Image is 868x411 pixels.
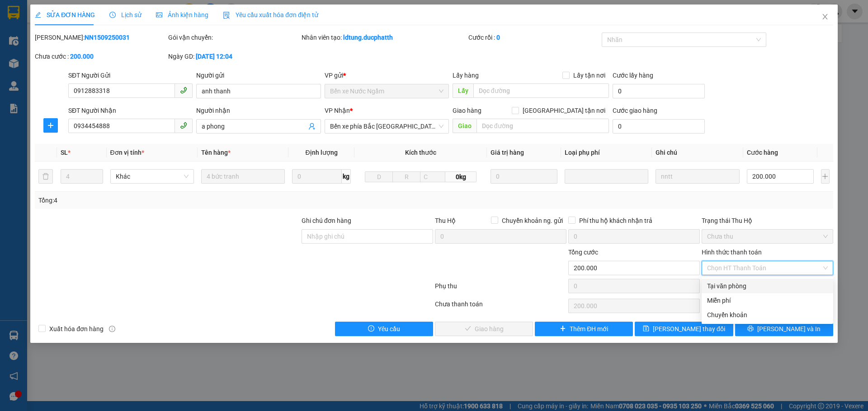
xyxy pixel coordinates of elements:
input: C [420,171,445,182]
img: icon [223,12,230,19]
b: 200.000 [70,53,94,60]
button: save[PERSON_NAME] thay đổi [635,322,733,336]
span: Kích thước [405,149,436,156]
span: Yêu cầu [378,324,400,334]
label: Cước lấy hàng [613,72,653,79]
button: exclamation-circleYêu cầu [335,322,433,336]
div: Cước rồi : [468,32,600,42]
span: [GEOGRAPHIC_DATA] tận nơi [519,106,609,115]
div: SĐT Người Nhận [68,106,193,115]
span: plus [44,122,57,129]
input: Dọc đường [473,83,609,98]
input: VD: Bàn, Ghế [201,169,285,184]
span: Tổng cước [568,249,598,256]
div: Trạng thái Thu Hộ [702,216,833,226]
span: info-circle [109,326,115,332]
span: phone [180,122,187,129]
span: Lấy hàng [453,72,479,79]
span: Thu Hộ [435,217,456,224]
span: Giao hàng [453,107,481,114]
span: Chuyển khoản ng. gửi [498,216,566,226]
span: Chọn HT Thanh Toán [707,261,828,275]
span: exclamation-circle [368,325,374,332]
span: printer [747,325,754,332]
span: Tên hàng [201,149,231,156]
div: Tổng: 4 [38,195,335,205]
span: Đơn vị tính [110,149,144,156]
span: SL [61,149,68,156]
input: D [365,171,393,182]
input: 0 [491,169,558,184]
input: Dọc đường [476,119,609,133]
span: Bến xe Nước Ngầm [330,84,443,98]
button: plus [43,118,58,133]
span: Xuất hóa đơn hàng [46,324,107,334]
button: delete [38,169,53,184]
span: Lấy tận nơi [570,70,609,80]
b: NN1509250031 [85,34,130,41]
span: Lấy [453,83,473,98]
div: Phụ thu [434,281,567,297]
span: Giá trị hàng [491,149,524,156]
div: Tại văn phòng [707,281,828,291]
span: Bến xe phía Bắc Thanh Hóa [330,120,443,133]
b: 0 [496,34,500,41]
span: edit [35,12,41,18]
span: Cước hàng [747,149,778,156]
span: Lịch sử [109,11,142,18]
span: Định lượng [305,149,337,156]
th: Loại phụ phí [561,144,652,162]
span: Phí thu hộ khách nhận trả [576,216,656,226]
div: Chuyển khoản [707,310,828,320]
div: [PERSON_NAME]: [35,32,166,42]
button: plusThêm ĐH mới [535,322,633,336]
span: SỬA ĐƠN HÀNG [35,11,95,18]
span: clock-circle [109,12,116,18]
span: save [643,325,649,332]
span: kg [342,169,351,184]
span: picture [156,12,162,18]
div: Ngày GD: [168,51,300,61]
span: [PERSON_NAME] và In [757,324,821,334]
input: R [392,171,420,182]
label: Ghi chú đơn hàng [302,217,351,224]
div: Chưa thanh toán [434,299,567,315]
span: 0kg [445,171,476,182]
input: Cước giao hàng [613,119,705,134]
span: Yêu cầu xuất hóa đơn điện tử [223,11,318,18]
button: checkGiao hàng [435,322,533,336]
div: Người nhận [196,106,321,115]
input: Cước lấy hàng [613,84,705,98]
div: Nhân viên tạo: [302,32,467,42]
label: Cước giao hàng [613,107,657,114]
b: [DATE] 12:04 [196,53,232,60]
button: Close [812,5,838,30]
div: Chưa cước : [35,51,166,61]
b: ldtung.ducphatth [343,34,393,41]
input: Ghi Chú [656,169,739,184]
div: Gói vận chuyển: [168,32,300,42]
span: close [821,13,829,20]
div: SĐT Người Gửi [68,70,193,80]
span: Chưa thu [707,230,828,243]
label: Hình thức thanh toán [702,249,762,256]
span: Ảnh kiện hàng [156,11,208,18]
span: Khác [116,170,189,183]
span: user-add [308,123,316,130]
button: printer[PERSON_NAME] và In [735,322,833,336]
div: Người gửi [196,70,321,80]
span: Thêm ĐH mới [570,324,608,334]
input: Ghi chú đơn hàng [302,229,433,244]
span: Giao [453,119,476,133]
th: Ghi chú [652,144,743,162]
div: VP gửi [325,70,449,80]
span: [PERSON_NAME] thay đổi [653,324,725,334]
button: plus [821,169,830,184]
div: Miễn phí [707,296,828,305]
span: VP Nhận [325,107,350,114]
span: phone [180,87,187,94]
span: plus [560,325,566,332]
